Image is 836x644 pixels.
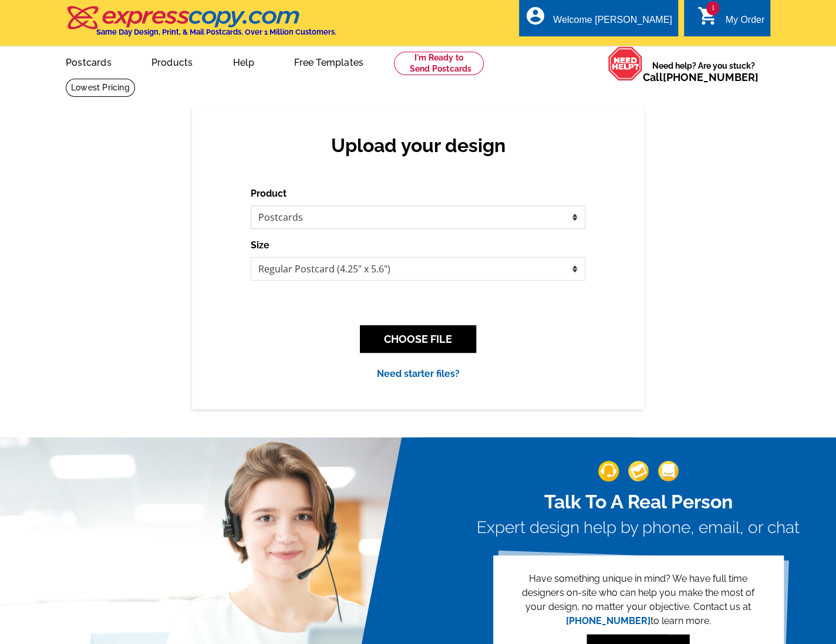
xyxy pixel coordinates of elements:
a: Free Templates [275,48,382,75]
div: My Order [725,15,764,31]
i: account_circle [525,5,546,26]
a: Products [133,48,212,75]
h3: Expert design help by phone, email, or chat [477,518,800,538]
img: support-img-3_1.png [658,461,679,481]
h4: Same Day Design, Print, & Mail Postcards. Over 1 Million Customers. [96,28,336,36]
a: 1 shopping_cart My Order [697,13,764,28]
a: Postcards [47,48,130,75]
button: CHOOSE FILE [360,325,476,353]
div: Welcome [PERSON_NAME] [553,15,672,31]
span: Need help? Are you stuck? [643,60,764,83]
label: Product [251,187,286,201]
p: Have something unique in mind? We have full time designers on-site who can help you make the most... [512,572,765,628]
img: support-img-2.png [628,461,649,481]
a: [PHONE_NUMBER] [566,615,650,626]
img: support-img-1.png [598,461,619,481]
a: Same Day Design, Print, & Mail Postcards. Over 1 Million Customers. [66,14,336,36]
span: Call [643,71,759,83]
img: help [608,46,643,81]
h2: Talk To A Real Person [477,491,800,513]
i: shopping_cart [697,5,718,26]
span: 1 [706,1,719,15]
a: Help [214,48,273,75]
a: Need starter files? [377,368,460,379]
label: Size [251,238,269,252]
a: [PHONE_NUMBER] [663,71,759,83]
h2: Upload your design [262,134,574,157]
